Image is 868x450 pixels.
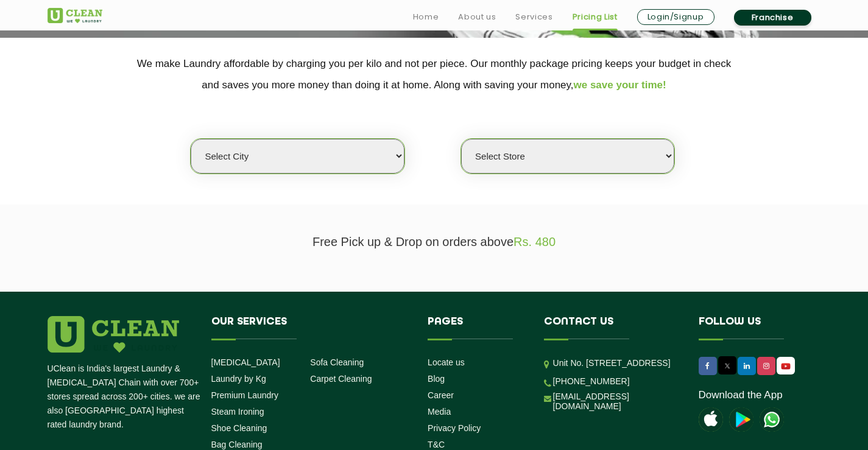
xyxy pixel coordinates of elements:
[553,356,680,370] p: Unit No. [STREET_ADDRESS]
[778,360,794,373] img: UClean Laundry and Dry Cleaning
[428,390,454,400] a: Career
[458,10,496,24] a: About us
[699,389,783,401] a: Download the App
[553,376,630,386] a: [PHONE_NUMBER]
[211,440,263,449] a: Bag Cleaning
[48,235,821,249] p: Free Pick up & Drop on orders above
[734,10,811,26] a: Franchise
[48,8,102,23] img: UClean Laundry and Dry Cleaning
[310,357,364,367] a: Sofa Cleaning
[760,407,784,432] img: UClean Laundry and Dry Cleaning
[48,316,179,353] img: logo.png
[211,374,266,384] a: Laundry by Kg
[428,423,481,433] a: Privacy Policy
[574,79,666,91] span: we save your time!
[211,423,267,433] a: Shoe Cleaning
[428,407,451,417] a: Media
[699,316,806,339] h4: Follow us
[211,316,410,339] h4: Our Services
[637,9,715,25] a: Login/Signup
[573,10,618,24] a: Pricing List
[553,392,680,411] a: [EMAIL_ADDRESS][DOMAIN_NAME]
[211,407,264,417] a: Steam Ironing
[515,10,552,24] a: Services
[211,390,279,400] a: Premium Laundry
[413,10,439,24] a: Home
[48,362,202,432] p: UClean is India's largest Laundry & [MEDICAL_DATA] Chain with over 700+ stores spread across 200+...
[428,440,445,449] a: T&C
[428,357,465,367] a: Locate us
[729,407,753,432] img: playstoreicon.png
[211,357,280,367] a: [MEDICAL_DATA]
[310,374,372,384] a: Carpet Cleaning
[699,407,723,432] img: apple-icon.png
[513,235,556,248] span: Rs. 480
[428,374,445,384] a: Blog
[544,316,680,339] h4: Contact us
[428,316,526,339] h4: Pages
[48,53,821,96] p: We make Laundry affordable by charging you per kilo and not per piece. Our monthly package pricin...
